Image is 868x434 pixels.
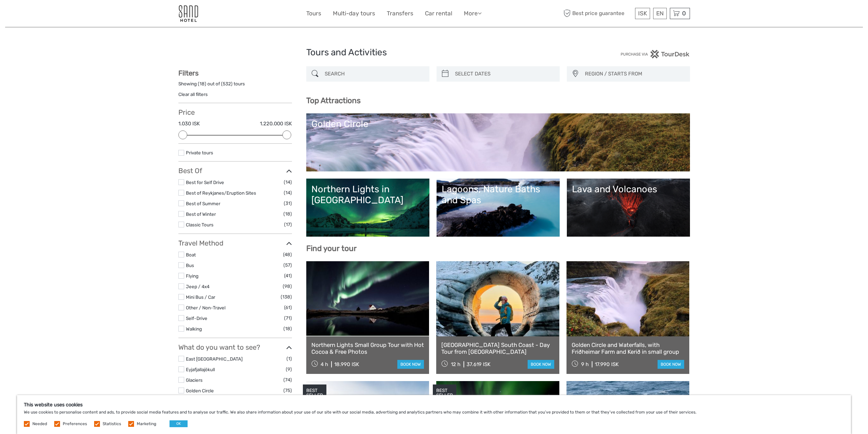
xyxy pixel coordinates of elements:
[321,361,328,367] span: 4 h
[186,356,242,362] a: East [GEOGRAPHIC_DATA]
[283,282,292,290] span: (98)
[572,341,685,355] a: Golden Circle and Waterfalls, with Friðheimar Farm and Kerið in small group
[24,402,844,408] h5: This website uses cookies
[283,261,292,269] span: (57)
[178,92,208,97] a: Clear all filters
[658,360,684,369] a: book now
[306,9,321,18] a: Tours
[311,118,685,166] a: Golden Circle
[186,263,194,268] a: Bus
[442,184,555,232] a: Lagoons, Nature Baths and Spas
[186,252,196,257] a: Boat
[306,96,361,105] b: Top Attractions
[311,341,424,355] a: Northern Lights Small Group Tour with Hot Cocoa & Free Photos
[170,420,188,427] button: OK
[32,421,47,427] label: Needed
[178,81,292,91] div: Showing ( ) out of ( ) tours
[284,189,292,197] span: (14)
[283,251,292,258] span: (48)
[581,361,589,367] span: 9 h
[441,341,554,355] a: [GEOGRAPHIC_DATA] South Coast - Day Tour from [GEOGRAPHIC_DATA]
[178,239,292,247] h3: Travel Method
[186,211,216,217] a: Best of Winter
[186,377,203,383] a: Glaciers
[284,199,292,207] span: (31)
[311,118,685,129] div: Golden Circle
[620,50,690,58] img: PurchaseViaTourDesk.png
[311,184,424,206] div: Northern Lights in [GEOGRAPHIC_DATA]
[284,178,292,186] span: (14)
[464,9,482,18] a: More
[178,167,292,175] h3: Best Of
[103,421,121,427] label: Statistics
[572,184,685,232] a: Lava and Volcanoes
[186,316,207,321] a: Self-Drive
[63,421,87,427] label: Preferences
[186,284,209,289] a: Jeep / 4x4
[178,69,198,77] strong: Filters
[306,47,562,58] h1: Tours and Activities
[283,325,292,333] span: (18)
[286,355,292,363] span: (1)
[311,184,424,232] a: Northern Lights in [GEOGRAPHIC_DATA]
[283,210,292,218] span: (18)
[595,361,619,367] div: 17.990 ISK
[467,361,490,367] div: 37.619 ISK
[281,293,292,301] span: (138)
[284,221,292,228] span: (17)
[260,120,292,127] label: 1.220.000 ISK
[528,360,554,369] a: book now
[186,367,215,372] a: Eyjafjallajökull
[186,222,214,227] a: Classic Tours
[284,314,292,322] span: (71)
[333,9,375,18] a: Multi-day tours
[186,305,225,310] a: Other / Non-Travel
[178,108,292,116] h3: Price
[223,81,231,87] label: 532
[284,272,292,280] span: (41)
[284,304,292,311] span: (61)
[186,388,214,393] a: Golden Circle
[653,8,667,19] div: EN
[397,360,424,369] a: book now
[306,244,357,253] b: Find your tour
[186,150,213,155] a: Private tours
[286,365,292,373] span: (9)
[322,68,426,80] input: SEARCH
[178,343,292,351] h3: What do you want to see?
[283,387,292,394] span: (75)
[178,120,200,127] label: 1.030 ISK
[387,9,413,18] a: Transfers
[425,9,452,18] a: Car rental
[17,395,851,434] div: We use cookies to personalise content and ads, to provide social media features and to analyse ou...
[433,384,456,402] div: BEST SELLER
[186,326,202,332] a: Walking
[442,184,555,206] div: Lagoons, Nature Baths and Spas
[681,10,687,17] span: 0
[572,184,685,195] div: Lava and Volcanoes
[200,81,205,87] label: 18
[334,361,359,367] div: 18.990 ISK
[186,190,256,196] a: Best of Reykjanes/Eruption Sites
[186,180,224,185] a: Best for Self Drive
[186,273,198,279] a: Flying
[451,361,460,367] span: 12 h
[638,10,647,17] span: ISK
[452,68,556,80] input: SELECT DATES
[178,5,198,22] img: 186-9edf1c15-b972-4976-af38-d04df2434085_logo_small.jpg
[283,376,292,384] span: (74)
[137,421,156,427] label: Marketing
[582,68,687,80] button: REGION / STARTS FROM
[303,384,326,402] div: BEST SELLER
[562,8,633,19] span: Best price guarantee
[186,201,220,206] a: Best of Summer
[186,294,215,300] a: Mini Bus / Car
